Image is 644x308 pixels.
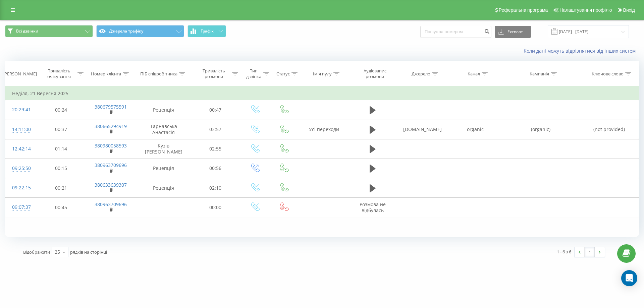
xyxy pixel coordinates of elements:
[43,68,76,79] div: Тривалість очікування
[95,142,127,149] a: 380980058593
[12,162,30,175] div: 09:25:50
[95,123,127,129] a: 380665294919
[95,182,127,188] a: 380633639307
[136,159,191,178] td: Рецепція
[23,249,50,255] span: Відображати
[449,120,502,139] td: organic
[420,26,491,38] input: Пошук за номером
[530,71,549,77] div: Кампанія
[12,201,30,214] div: 09:07:37
[191,139,240,159] td: 02:55
[313,71,332,77] div: Ім'я пулу
[37,139,86,159] td: 01:14
[5,25,93,37] button: Всі дзвінки
[396,120,449,139] td: [DOMAIN_NAME]
[355,68,394,79] div: Аудіозапис розмови
[12,181,30,194] div: 09:22:15
[70,249,107,255] span: рядків на сторінці
[3,71,37,77] div: [PERSON_NAME]
[37,198,86,217] td: 00:45
[592,71,624,77] div: Ключове слово
[191,198,240,217] td: 00:00
[276,71,290,77] div: Статус
[191,100,240,120] td: 00:47
[191,178,240,198] td: 02:10
[16,28,38,34] span: Всі дзвінки
[580,120,639,139] td: (not provided)
[140,71,177,77] div: ПІБ співробітника
[12,123,30,136] div: 14:11:00
[37,178,86,198] td: 00:21
[95,201,127,207] a: 380963709696
[360,201,386,213] span: Розмова не відбулась
[557,248,571,255] div: 1 - 6 з 6
[37,100,86,120] td: 00:24
[412,71,430,77] div: Джерело
[468,71,480,77] div: Канал
[136,120,191,139] td: Тарнавська Анастасія
[91,71,121,77] div: Номер клієнта
[95,104,127,110] a: 380679575591
[55,249,60,255] div: 25
[187,25,226,37] button: Графік
[621,270,637,286] div: Open Intercom Messenger
[37,159,86,178] td: 00:15
[502,120,580,139] td: (organic)
[191,159,240,178] td: 00:56
[136,178,191,198] td: Рецепція
[197,68,230,79] div: Тривалість розмови
[246,68,262,79] div: Тип дзвінка
[95,162,127,168] a: 380963709696
[136,100,191,120] td: Рецепція
[12,142,30,156] div: 12:42:14
[96,25,184,37] button: Джерела трафіку
[559,7,612,13] span: Налаштування профілю
[5,87,639,100] td: Неділя, 21 Вересня 2025
[585,247,595,257] a: 1
[201,29,214,34] span: Графік
[299,120,350,139] td: Усі переходи
[191,120,240,139] td: 03:57
[499,7,548,13] span: Реферальна програма
[623,7,635,13] span: Вихід
[524,48,639,54] a: Коли дані можуть відрізнятися вiд інших систем
[37,120,86,139] td: 00:37
[12,103,30,116] div: 20:29:41
[136,139,191,159] td: Кузів [PERSON_NAME]
[495,26,531,38] button: Експорт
